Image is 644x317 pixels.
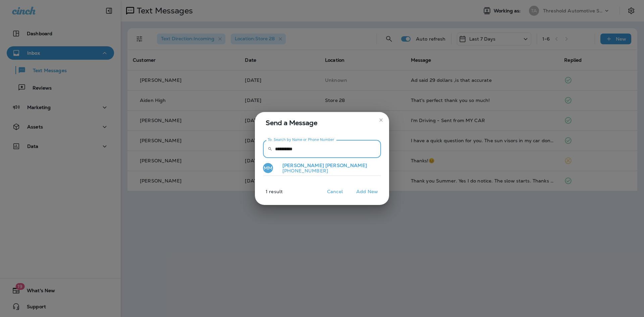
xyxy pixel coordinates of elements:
[322,187,347,197] button: Cancel
[252,189,283,200] p: 1 result
[266,117,381,128] span: Send a Message
[376,115,386,125] button: close
[282,162,324,168] span: [PERSON_NAME]
[268,137,334,142] label: To: Search by Name or Phone Number
[263,163,273,173] div: MM
[263,161,381,176] button: MM[PERSON_NAME] [PERSON_NAME][PHONE_NUMBER]
[353,187,381,197] button: Add New
[277,168,367,173] p: [PHONE_NUMBER]
[325,162,367,168] span: [PERSON_NAME]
